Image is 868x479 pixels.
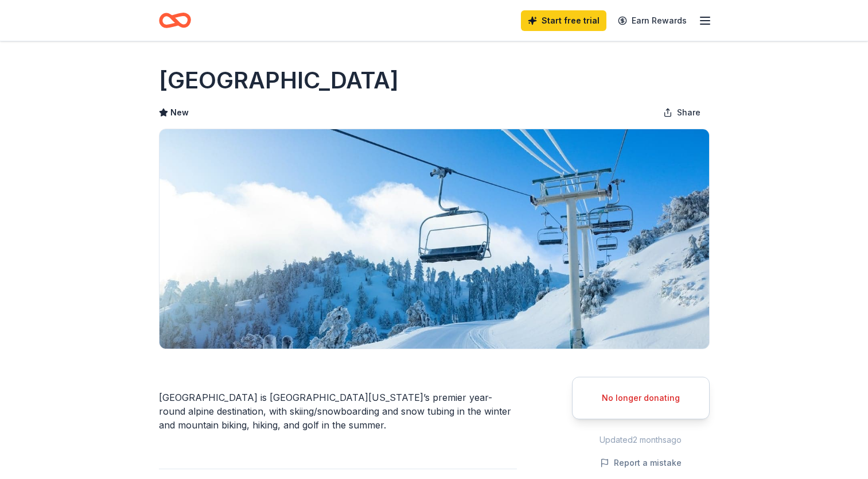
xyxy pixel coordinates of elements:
div: No longer donating [586,391,695,405]
button: Share [654,101,710,124]
h1: [GEOGRAPHIC_DATA] [159,64,399,96]
span: New [170,106,189,119]
div: Updated 2 months ago [572,433,710,447]
button: Report a mistake [600,456,682,470]
span: Share [677,106,700,119]
a: Start free trial [521,10,606,31]
a: Home [159,7,191,34]
img: Image for Big Bear Mountain Resort [159,129,709,349]
div: [GEOGRAPHIC_DATA] is [GEOGRAPHIC_DATA][US_STATE]’s premier year-round alpine destination, with sk... [159,391,517,432]
a: Earn Rewards [611,10,694,31]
